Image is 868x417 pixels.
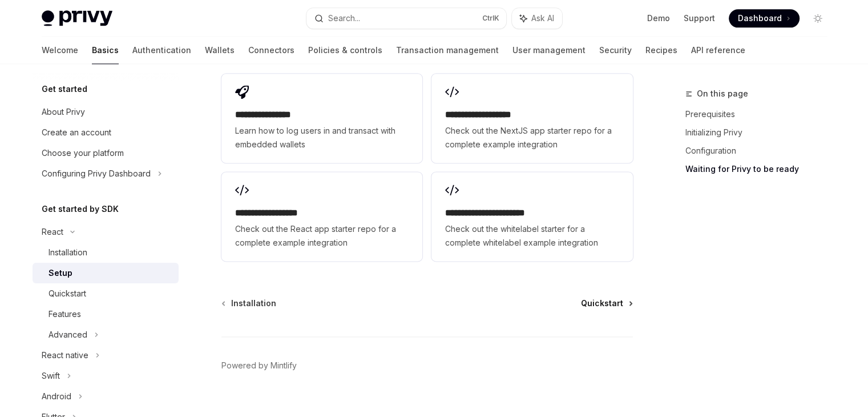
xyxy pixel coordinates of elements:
span: Installation [231,298,276,309]
span: Check out the NextJS app starter repo for a complete example integration [445,124,619,151]
a: Transaction management [396,37,499,64]
a: Installation [33,242,179,263]
div: Quickstart [49,287,86,300]
a: Installation [223,298,276,309]
a: Create an account [33,122,179,143]
span: Check out the React app starter repo for a complete example integration [235,222,409,250]
a: Connectors [248,37,294,64]
span: Ask AI [531,13,554,24]
button: Ask AI [512,8,562,29]
div: Create an account [42,126,111,139]
a: Configuration [685,142,836,160]
a: Quickstart [33,283,179,304]
a: Policies & controls [308,37,382,64]
a: Setup [33,263,179,283]
a: Support [684,13,715,24]
a: **** **** **** ****Check out the NextJS app starter repo for a complete example integration [431,74,632,163]
div: Setup [49,266,72,280]
div: Advanced [49,328,87,342]
div: Installation [49,246,87,259]
a: Basics [92,37,119,64]
span: On this page [697,87,748,101]
a: Wallets [205,37,235,64]
span: Ctrl K [482,14,499,23]
div: Android [42,390,71,403]
a: Dashboard [729,9,800,27]
a: Recipes [645,37,677,64]
span: Learn how to log users in and transact with embedded wallets [235,124,409,151]
a: **** **** **** *Learn how to log users in and transact with embedded wallets [221,74,422,163]
div: React native [42,348,88,362]
a: Quickstart [581,298,632,309]
a: **** **** **** ***Check out the React app starter repo for a complete example integration [221,172,422,261]
a: Powered by Mintlify [221,360,297,371]
div: Features [49,307,81,321]
h5: Get started by SDK [42,202,119,216]
a: Choose your platform [33,143,179,163]
a: User management [512,37,586,64]
span: Dashboard [738,13,782,24]
h5: Get started [42,82,87,96]
button: Search...CtrlK [306,8,506,29]
div: Choose your platform [42,146,124,160]
span: Quickstart [581,298,623,309]
a: API reference [691,37,745,64]
a: Features [33,304,179,324]
a: Initializing Privy [685,123,836,142]
a: Demo [647,13,670,24]
a: Prerequisites [685,105,836,123]
a: About Privy [33,102,179,122]
button: Toggle dark mode [809,9,827,27]
img: light logo [42,10,112,26]
a: Welcome [42,37,78,64]
a: Security [599,37,632,64]
div: About Privy [42,105,85,119]
div: Configuring Privy Dashboard [42,167,151,181]
div: Swift [42,369,60,383]
a: Authentication [132,37,191,64]
a: **** **** **** **** ***Check out the whitelabel starter for a complete whitelabel example integra... [431,172,632,261]
a: Waiting for Privy to be ready [685,160,836,178]
span: Check out the whitelabel starter for a complete whitelabel example integration [445,222,619,250]
div: Search... [328,11,360,25]
div: React [42,225,63,239]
